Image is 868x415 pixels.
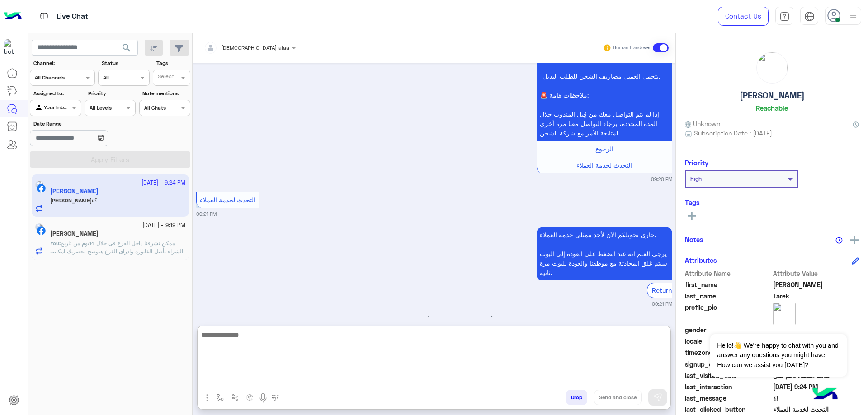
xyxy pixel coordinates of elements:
[773,280,859,289] span: Khalid
[773,303,796,325] img: picture
[4,39,20,56] img: 713415422032625
[685,235,703,243] h6: Notes
[652,300,672,308] small: 09:21 PM
[566,390,587,405] button: Drop
[217,394,224,401] img: select flow
[804,11,815,22] img: tab
[779,11,790,22] img: tab
[33,120,135,128] label: Date Range
[809,379,841,410] img: hulul-logo.png
[156,72,174,83] div: Select
[50,240,59,247] span: You
[38,10,50,22] img: tab
[35,223,43,231] img: picture
[156,59,189,67] label: Tags
[740,90,805,101] h5: [PERSON_NAME]
[33,59,94,67] label: Channel:
[718,7,769,26] a: Contact Us
[685,159,708,167] h6: Priority
[685,359,771,369] span: signup_date
[50,240,183,263] span: ممكن تشرفنا داخل الفرع فى خلال 14يوم من تاريخ الشراء بأصل الفاتوره وادراى الفرع هيوضح لحضرتك امكا...
[685,119,720,128] span: Unknown
[651,176,672,183] small: 09:20 PM
[685,198,859,206] h6: Tags
[773,291,859,301] span: Tarek
[848,11,859,22] img: profile
[647,283,697,298] div: Return to Bot
[685,291,771,301] span: last_name
[57,10,88,23] p: Live Chat
[50,230,99,238] h5: يوسُف إبراهِيم
[50,240,61,247] b: :
[4,7,22,26] img: Logo
[33,89,80,98] label: Assigned to:
[537,227,672,280] p: 27/9/2025, 9:21 PM
[272,394,279,401] img: make a call
[243,390,258,405] button: create order
[773,382,859,392] span: 2025-09-27T18:24:06.261Z
[685,269,771,278] span: Attribute Name
[121,42,132,53] span: search
[685,325,771,335] span: gender
[775,7,793,26] a: tab
[694,128,772,138] span: Subscription Date : [DATE]
[685,382,771,392] span: last_interaction
[507,315,533,323] span: 09:21 PM
[196,210,217,218] small: 09:21 PM
[88,89,135,98] label: Priority
[685,371,771,380] span: last_visited_flow
[653,393,662,402] img: send message
[835,237,843,244] img: notes
[685,256,717,264] h6: Attributes
[613,44,651,51] small: Human Handover
[773,269,859,278] span: Attribute Value
[756,104,788,112] h6: Reachable
[773,393,859,403] span: !؟
[850,236,859,244] img: add
[685,393,771,403] span: last_message
[594,390,642,405] button: Send and close
[202,392,212,403] img: send attachment
[213,390,228,405] button: select flow
[142,221,185,230] small: [DATE] - 9:19 PM
[710,334,846,377] span: Hello!👋 We're happy to chat with you and answer any questions you might have. How can we assist y...
[231,394,239,401] img: Trigger scenario
[757,52,788,83] img: picture
[685,280,771,289] span: first_name
[102,59,148,67] label: Status
[685,348,771,357] span: timezone
[200,196,255,204] span: التحدث لخدمة العملاء
[685,405,771,414] span: last_clicked_button
[773,405,859,414] span: التحدث لخدمة العملاء
[221,44,289,51] span: [DEMOGRAPHIC_DATA] alaa
[196,314,672,324] p: Conversation was assigned to [DEMOGRAPHIC_DATA] alaa
[228,390,243,405] button: Trigger scenario
[595,145,613,153] span: الرجوع
[685,336,771,346] span: locale
[246,394,254,401] img: create order
[258,392,269,403] img: send voice note
[116,40,138,59] button: search
[685,303,771,323] span: profile_pic
[576,161,632,169] span: التحدث لخدمة العملاء
[37,226,46,235] img: Facebook
[30,151,190,168] button: Apply Filters
[142,89,189,98] label: Note mentions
